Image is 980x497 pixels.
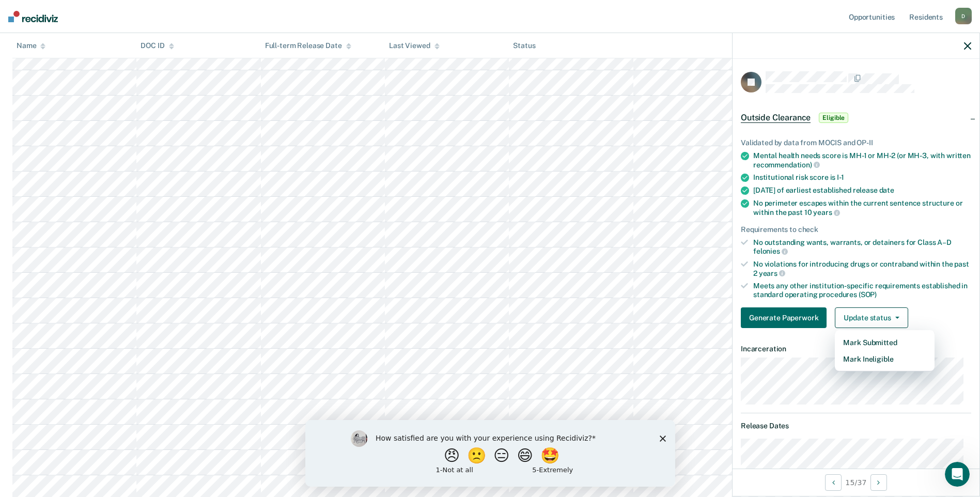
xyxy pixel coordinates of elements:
button: Update status [835,307,908,328]
div: No outstanding wants, warrants, or detainers for Class A–D [753,238,971,256]
button: Mark Ineligible [835,351,935,367]
button: Previous Opportunity [825,474,842,491]
div: Name [17,41,45,50]
button: Next Opportunity [870,474,887,491]
iframe: Survey by Kim from Recidiviz [305,420,675,487]
dt: Release Dates [741,422,971,430]
div: 15 / 37 [733,469,979,496]
span: years [759,269,785,277]
div: [DATE] of earliest established release [753,186,971,195]
button: Generate Paperwork [741,307,827,328]
div: Institutional risk score is [753,173,971,182]
img: Recidiviz [8,11,58,22]
div: Validated by data from MOCIS and OP-II [741,138,971,147]
div: No violations for introducing drugs or contraband within the past 2 [753,260,971,277]
span: Eligible [819,113,848,123]
div: Requirements to check [741,225,971,234]
div: Full-term Release Date [265,41,351,50]
span: date [879,186,894,194]
iframe: Intercom live chat [945,462,970,487]
div: Meets any other institution-specific requirements established in standard operating procedures [753,282,971,299]
span: I-1 [837,173,844,181]
span: felonies [753,247,788,255]
span: (SOP) [859,290,877,299]
dt: Incarceration [741,345,971,353]
span: Outside Clearance [741,113,811,123]
button: Mark Submitted [835,334,935,351]
div: DOC ID [141,41,174,50]
span: recommendation) [753,161,820,169]
div: No perimeter escapes within the current sentence structure or within the past 10 [753,199,971,216]
div: Mental health needs score is MH-1 or MH-2 (or MH-3, with written [753,151,971,169]
span: years [813,208,839,216]
div: Outside ClearanceEligible [733,101,979,134]
div: Last Viewed [389,41,439,50]
div: Status [513,41,535,50]
div: D [955,8,972,24]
